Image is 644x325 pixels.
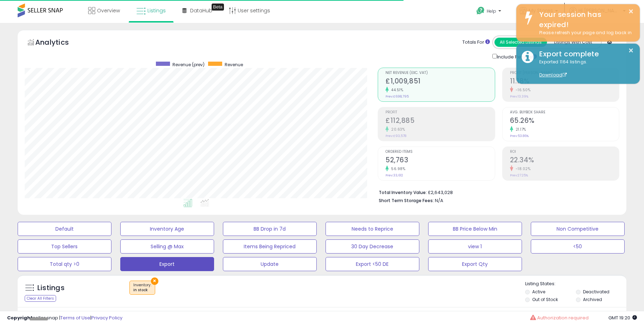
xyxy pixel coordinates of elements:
[513,87,531,93] small: -16.50%
[435,197,443,204] span: N/A
[539,72,567,78] a: Download
[608,314,637,321] span: 2025-09-10 19:20 GMT
[510,71,619,75] span: Profit [PERSON_NAME]
[385,94,409,99] small: Prev: £698,795
[385,111,495,114] span: Profit
[389,127,405,132] small: 20.63%
[120,222,214,236] button: Inventory Age
[510,134,529,138] small: Prev: 53.86%
[628,46,634,55] button: ×
[18,257,111,271] button: Total qty >0
[326,257,419,271] button: Export <50 DE
[531,222,625,236] button: Non Competitive
[379,189,427,195] b: Total Inventory Value:
[428,239,522,254] button: view 1
[510,77,619,87] h2: 11.18%
[223,239,317,254] button: Items Being Repriced
[513,166,531,171] small: -18.02%
[133,288,151,293] div: in stock
[7,315,122,321] div: seller snap | |
[471,1,508,23] a: Help
[120,257,214,271] button: Export
[35,37,83,49] h5: Analytics
[494,38,547,47] button: All Selected Listings
[513,127,526,132] small: 21.17%
[534,30,634,36] div: Please refresh your page and log back in
[532,296,558,302] label: Out of Stock
[326,239,419,254] button: 30 Day Decrease
[223,257,317,271] button: Update
[534,49,634,59] div: Export complete
[534,10,634,30] div: Your session has expired!
[583,296,602,302] label: Archived
[487,52,545,61] div: Include Returns
[379,198,434,204] b: Short Term Storage Fees:
[532,289,545,295] label: Active
[18,239,111,254] button: Top Sellers
[223,222,317,236] button: BB Drop in 7d
[385,117,495,126] h2: £112,885
[628,7,634,16] button: ×
[389,166,405,171] small: 56.98%
[487,8,496,14] span: Help
[547,38,599,47] button: Listings With Cost
[428,222,522,236] button: BB Price Below Min
[7,314,33,321] strong: Copyright
[133,282,151,293] span: Inventory :
[385,173,403,177] small: Prev: 33,612
[379,188,614,196] li: £2,643,028
[510,150,619,154] span: ROI
[97,7,120,14] span: Overview
[172,62,205,68] span: Revenue (prev)
[385,134,406,138] small: Prev: £93,578
[151,277,158,285] button: ×
[510,111,619,114] span: Avg. Buybox Share
[385,150,495,154] span: Ordered Items
[510,156,619,165] h2: 22.34%
[534,59,634,79] div: Exported 1164 listings.
[476,6,485,15] i: Get Help
[531,239,625,254] button: <50
[190,7,212,14] span: DataHub
[462,39,490,46] div: Totals For
[326,222,419,236] button: Needs to Reprice
[212,4,224,11] div: Tooltip anchor
[18,222,111,236] button: Default
[385,71,495,75] span: Net Revenue (Exc. VAT)
[428,257,522,271] button: Export Qty
[147,7,166,14] span: Listings
[510,94,528,99] small: Prev: 13.39%
[385,77,495,87] h2: £1,009,851
[25,295,56,302] div: Clear All Filters
[225,62,243,68] span: Revenue
[389,87,403,93] small: 44.51%
[37,283,65,293] h5: Listings
[120,239,214,254] button: Selling @ Max
[385,156,495,165] h2: 52,763
[510,173,528,177] small: Prev: 27.25%
[525,281,626,287] p: Listing States:
[583,289,609,295] label: Deactivated
[510,117,619,126] h2: 65.26%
